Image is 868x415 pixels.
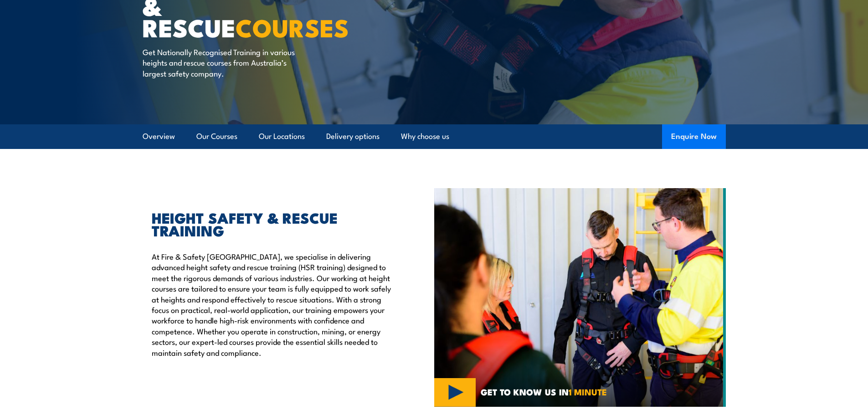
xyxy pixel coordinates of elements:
strong: COURSES [236,8,349,46]
strong: 1 MINUTE [569,385,607,398]
span: GET TO KNOW US IN [481,388,607,396]
a: Our Locations [259,124,305,149]
a: Why choose us [401,124,449,149]
img: Fire & Safety Australia offer working at heights courses and training [434,188,726,407]
p: At Fire & Safety [GEOGRAPHIC_DATA], we specialise in delivering advanced height safety and rescue... [152,251,392,358]
a: Overview [143,124,175,149]
a: Delivery options [326,124,380,149]
p: Get Nationally Recognised Training in various heights and rescue courses from Australia’s largest... [143,46,309,78]
h2: HEIGHT SAFETY & RESCUE TRAINING [152,211,392,236]
button: Enquire Now [662,124,726,149]
a: Our Courses [196,124,237,149]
